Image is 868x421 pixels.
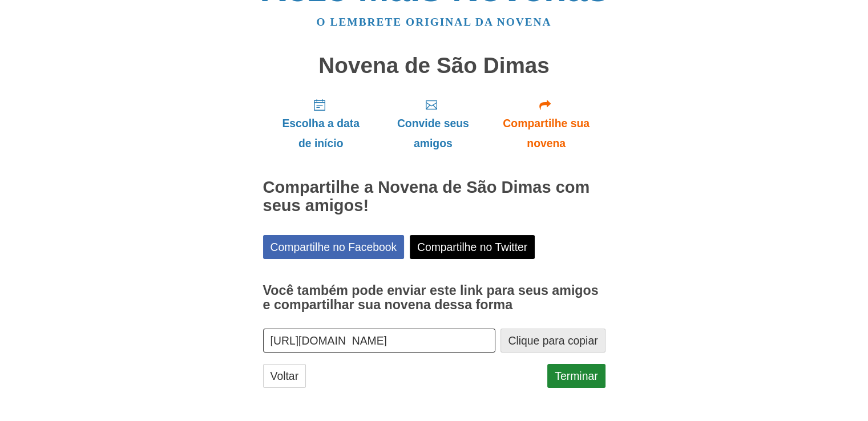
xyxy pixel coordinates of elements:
font: Escolha a data de início [282,118,360,149]
font: Compartilhe sua novena [503,118,590,149]
font: Compartilhe a Novena de São Dimas com seus amigos! [263,178,590,214]
font: Terminar [555,370,597,382]
a: Compartilhe sua novena [487,89,605,159]
a: Convide seus amigos [379,89,487,159]
a: Terminar [547,364,605,388]
a: Compartilhe no Twitter [410,235,535,259]
font: Compartilhe no Twitter [417,241,527,253]
a: Escolha a data de início [263,89,379,159]
font: Convide seus amigos [397,118,469,149]
font: Você também pode enviar este link para seus amigos e compartilhar sua novena dessa forma [263,283,599,313]
a: Compartilhe no Facebook [263,235,405,259]
font: Clique para copiar [508,334,597,347]
font: Novena de São Dimas [318,53,550,78]
button: Clique para copiar [500,329,605,353]
font: Compartilhe no Facebook [271,241,397,253]
font: Voltar [271,370,299,382]
a: Voltar [263,364,306,388]
a: O lembrete original da novena [317,16,552,28]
